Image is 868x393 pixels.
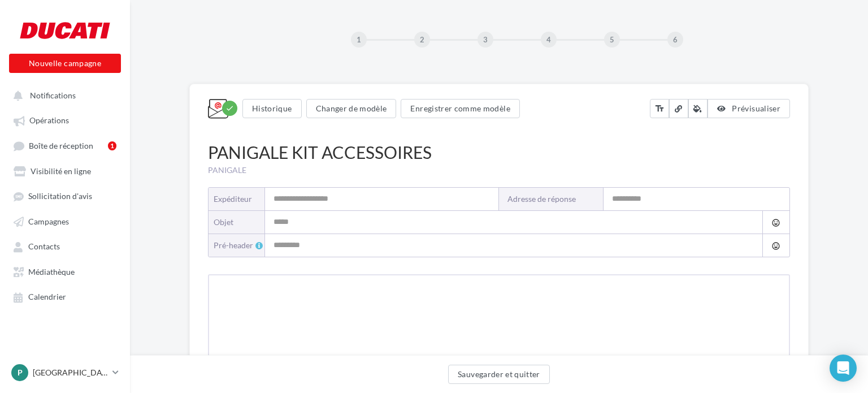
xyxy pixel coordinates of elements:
div: 5 [604,32,620,47]
button: tag_faces [762,211,789,234]
iframe: Something wrong... [208,274,790,361]
button: Prévisualiser [708,99,790,118]
a: Contacts [7,236,123,256]
span: Contacts [28,242,60,252]
a: P [GEOGRAPHIC_DATA] [9,362,121,383]
div: Open Intercom Messenger [830,355,857,382]
button: Nouvelle campagne [9,54,121,73]
button: Changer de modèle [306,99,397,118]
i: tag_faces [771,241,780,251]
div: 4 [541,32,557,47]
span: Boîte de réception [29,141,93,150]
div: objet [214,217,256,228]
button: Historique [242,99,302,118]
div: 6 [667,32,683,47]
a: Sollicitation d'avis [7,185,123,206]
span: Campagnes [28,217,69,226]
div: 2 [414,32,430,47]
span: P [18,367,23,378]
a: Médiathèque [7,261,123,282]
a: Visibilité en ligne [7,161,123,181]
div: 1 [351,32,367,47]
div: Modifications enregistrées [222,101,237,116]
span: Sollicitation d'avis [28,192,92,201]
button: Enregistrer comme modèle [401,99,519,118]
span: Médiathèque [28,267,75,277]
span: Opérations [29,116,69,126]
span: Notifications [30,90,76,100]
button: text_fields [650,99,669,118]
div: 3 [478,32,493,47]
i: text_fields [654,103,665,114]
i: tag_faces [771,218,780,227]
div: Pré-header [214,240,265,251]
p: [GEOGRAPHIC_DATA] [33,367,108,378]
button: Sauvegarder et quitter [448,365,550,384]
a: Calendrier [7,286,123,306]
a: Opérations [7,110,123,130]
div: PANIGALE KIT ACCESSOIRES [208,140,790,165]
label: Adresse de réponse [499,188,604,210]
span: Calendrier [28,292,66,302]
div: 1 [108,141,116,150]
a: Boîte de réception1 [7,135,123,156]
span: Prévisualiser [732,103,780,113]
i: check [225,104,234,113]
div: PANIGALE [208,165,790,176]
button: tag_faces [762,234,789,257]
button: Notifications [7,85,119,105]
a: Campagnes [7,211,123,231]
span: Visibilité en ligne [31,166,91,176]
div: Expéditeur [214,193,256,205]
